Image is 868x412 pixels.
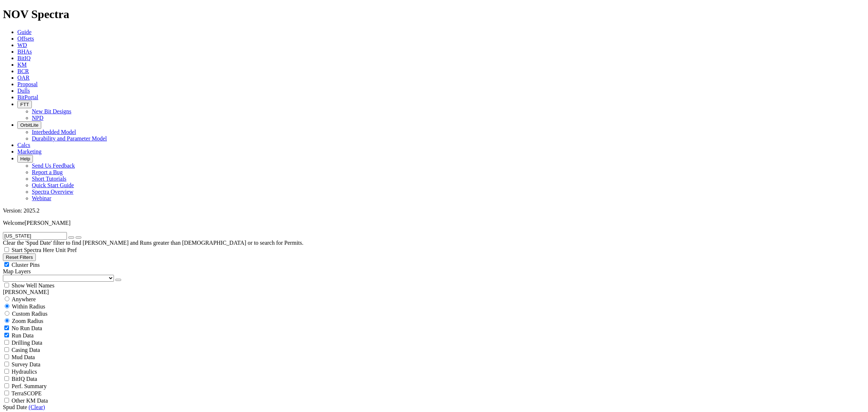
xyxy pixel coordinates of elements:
[17,121,41,129] button: OrbitLite
[32,115,43,121] a: NPD
[32,135,107,142] a: Durability and Parameter Model
[25,220,71,226] span: [PERSON_NAME]
[3,268,31,274] span: Map Layers
[17,55,30,61] a: BitIQ
[20,102,29,107] span: FTT
[3,368,865,375] filter-controls-checkbox: Hydraulics Analysis
[3,253,36,261] button: Reset Filters
[17,94,38,100] a: BitPortal
[12,325,42,331] span: No Run Data
[32,189,73,195] a: Spectra Overview
[12,376,37,382] span: BitIQ Data
[17,101,32,108] button: FTT
[3,207,865,214] div: Version: 2025.2
[12,247,54,253] span: Start Spectra Here
[17,68,29,74] a: BCR
[17,62,27,68] a: KM
[32,176,67,182] a: Short Tutorials
[12,390,42,396] span: TerraSCOPE
[3,382,865,390] filter-controls-checkbox: Performance Summary
[20,156,30,161] span: Help
[17,81,38,87] a: Proposal
[32,182,74,188] a: Quick Start Guide
[12,318,43,324] span: Zoom Radius
[17,35,34,42] a: Offsets
[12,398,48,404] span: Other KM Data
[17,155,33,163] button: Help
[17,88,30,94] a: Dulls
[32,169,63,175] a: Report a Bug
[12,311,47,317] span: Custom Radius
[17,75,30,81] a: OAR
[12,340,42,346] span: Drilling Data
[12,332,34,339] span: Run Data
[3,404,27,410] span: Spud Date
[17,142,30,148] a: Calcs
[12,354,35,360] span: Mud Data
[29,404,45,410] a: (Clear)
[12,347,40,353] span: Casing Data
[3,240,303,246] span: Clear the 'Spud Date' filter to find [PERSON_NAME] and Runs greater than [DEMOGRAPHIC_DATA] or to...
[3,220,865,226] p: Welcome
[12,282,54,289] span: Show Well Names
[12,369,37,375] span: Hydraulics
[32,108,71,114] a: New Bit Designs
[17,29,31,35] a: Guide
[32,163,75,169] a: Send Us Feedback
[17,148,42,155] a: Marketing
[32,195,51,201] a: Webinar
[12,361,41,367] span: Survey Data
[17,49,32,55] a: BHAs
[3,8,865,21] h1: NOV Spectra
[55,247,77,253] span: Unit Pref
[3,232,67,240] input: Search
[12,296,36,302] span: Anywhere
[3,289,865,295] div: [PERSON_NAME]
[20,122,38,128] span: OrbitLite
[12,262,40,268] span: Cluster Pins
[12,303,45,310] span: Within Radius
[4,247,9,252] input: Start Spectra Here
[17,42,27,48] a: WD
[12,383,47,389] span: Perf. Summary
[32,129,76,135] a: Interbedded Model
[3,390,865,397] filter-controls-checkbox: TerraSCOPE Data
[3,397,865,404] filter-controls-checkbox: TerraSCOPE Data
